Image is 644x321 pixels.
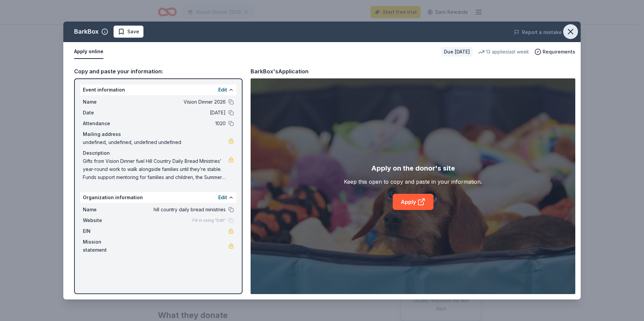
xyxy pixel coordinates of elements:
[114,26,143,38] button: Save
[535,48,575,56] button: Requirements
[128,206,226,214] span: hill country daily bread ministries
[514,28,562,36] button: Report a mistake
[128,98,226,106] span: Vision Dinner 2026
[80,192,236,203] div: Organization information
[251,67,309,76] div: BarkBox's Application
[127,28,139,36] span: Save
[344,178,482,186] div: Keep this open to copy and paste in your information.
[74,26,99,37] div: BarkBox
[128,109,226,117] span: [DATE]
[128,119,226,128] span: 1020
[218,86,227,94] button: Edit
[83,109,128,117] span: Date
[83,216,128,224] span: Website
[371,163,455,174] div: Apply on the donor's site
[441,47,473,57] div: Due [DATE]
[83,98,128,106] span: Name
[192,218,226,223] span: Fill in using "Edit"
[83,157,228,181] span: Gifts from Vision Dinner fuel Hill Country Daily Bread Ministries’ year-round work to walk alongs...
[83,227,128,235] span: EIN
[80,84,236,95] div: Event information
[74,45,103,59] button: Apply online
[83,149,234,157] div: Description
[83,206,128,214] span: Name
[83,119,128,128] span: Attendance
[393,194,433,210] a: Apply
[83,238,128,254] span: Mission statement
[74,67,243,76] div: Copy and paste your information:
[478,48,529,56] div: 13 applies last week
[83,138,228,146] span: undefined, undefined, undefined undefined
[83,130,234,138] div: Mailing address
[543,48,575,56] span: Requirements
[218,193,227,202] button: Edit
